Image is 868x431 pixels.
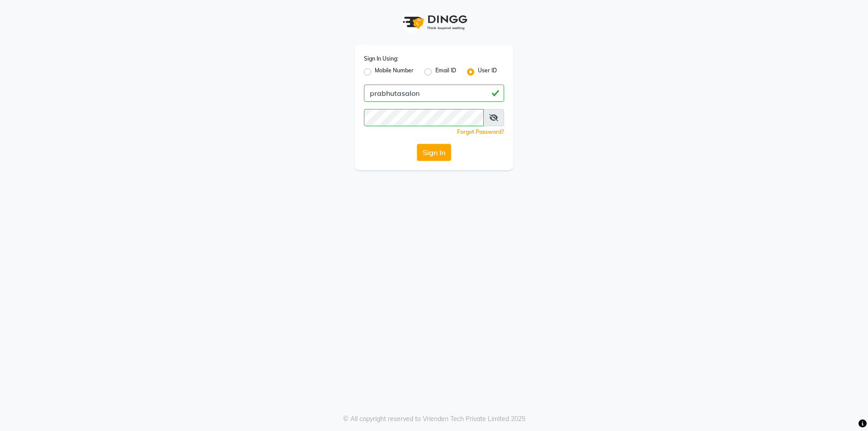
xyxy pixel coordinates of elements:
img: logo1.svg [398,9,470,36]
a: Forgot Password? [457,128,504,135]
label: User ID [478,66,497,77]
label: Mobile Number [375,66,414,77]
input: Username [364,85,504,102]
label: Sign In Using: [364,55,398,63]
input: Username [364,109,484,126]
label: Email ID [435,66,456,77]
button: Sign In [417,144,451,161]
